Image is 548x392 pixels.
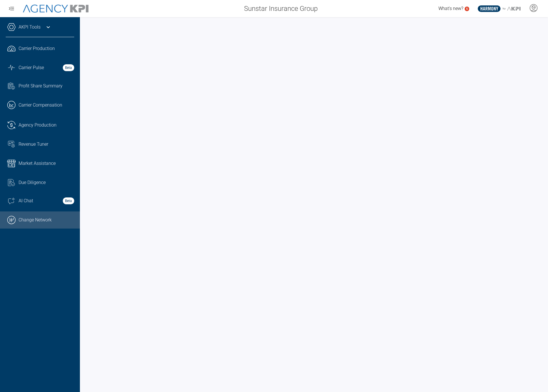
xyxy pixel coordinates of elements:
[19,64,44,71] span: Carrier Pulse
[19,122,57,129] span: Agency Production
[244,3,318,14] span: Sunstar Insurance Group
[465,7,469,11] a: 5
[19,179,46,186] span: Due Diligence
[19,141,48,148] span: Revenue Tuner
[63,197,74,204] strong: Beta
[19,102,62,109] span: Carrier Compensation
[63,64,74,71] strong: Beta
[19,160,56,167] span: Market Assistance
[19,197,33,204] span: AI Chat
[466,7,468,10] text: 5
[438,6,463,11] span: What's new?
[19,24,41,31] a: AKPI Tools
[19,45,55,52] span: Carrier Production
[23,5,88,13] img: AgencyKPI
[19,83,63,89] span: Profit Share Summary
